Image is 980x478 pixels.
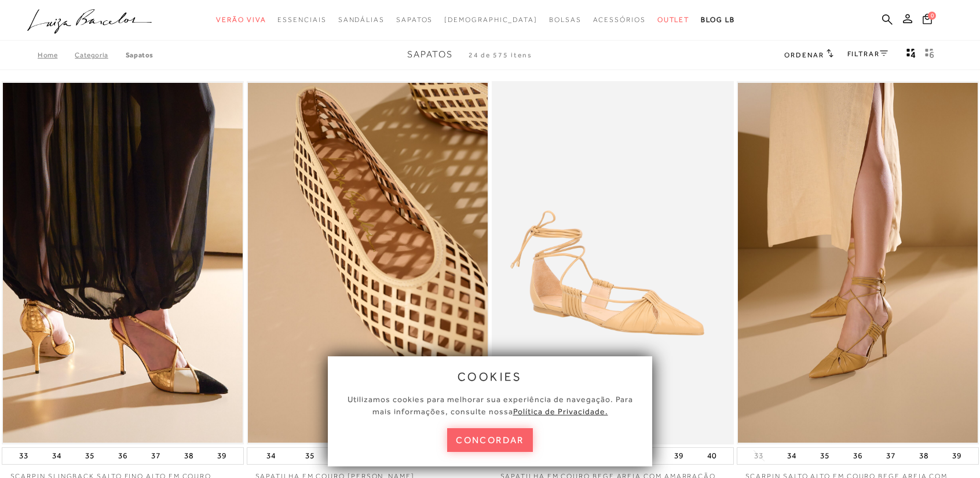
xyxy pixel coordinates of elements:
[671,448,687,464] button: 39
[903,48,919,63] button: Mostrar 4 produtos por linha
[593,16,646,24] span: Acessórios
[216,16,266,24] span: Verão Viva
[916,448,932,464] button: 38
[75,51,125,59] a: Categoria
[248,83,488,443] a: SAPATILHA EM COURO BAUNILHA VAZADA SAPATILHA EM COURO BAUNILHA VAZADA
[738,83,978,443] img: SCARPIN SALTO ALTO EM COURO BEGE AREIA COM AMARRAÇÃO
[493,83,733,443] a: SAPATILHA EM COURO BEGE AREIA COM AMARRAÇÃO SAPATILHA EM COURO BEGE AREIA COM AMARRAÇÃO
[216,9,266,31] a: noSubCategoriesText
[493,83,733,443] img: SAPATILHA EM COURO BEGE AREIA COM AMARRAÇÃO
[447,428,533,452] button: concordar
[549,9,582,31] a: noSubCategoriesText
[263,448,279,464] button: 34
[784,448,800,464] button: 34
[407,49,453,60] span: Sapatos
[16,448,32,464] button: 33
[214,448,230,464] button: 39
[549,16,582,24] span: Bolsas
[949,448,965,464] button: 39
[396,9,433,31] a: noSubCategoriesText
[704,448,720,464] button: 40
[850,448,866,464] button: 36
[348,395,633,416] span: Utilizamos cookies para melhorar sua experiência de navegação. Para mais informações, consulte nossa
[444,9,537,31] a: noSubCategoriesText
[847,50,888,58] a: FILTRAR
[248,83,488,443] img: SAPATILHA EM COURO BAUNILHA VAZADA
[922,48,938,63] button: gridText6Desc
[148,448,164,464] button: 37
[469,51,532,59] span: 24 de 575 itens
[115,448,131,464] button: 36
[277,9,326,31] a: noSubCategoriesText
[701,16,734,24] span: BLOG LB
[738,83,978,443] a: SCARPIN SALTO ALTO EM COURO BEGE AREIA COM AMARRAÇÃO SCARPIN SALTO ALTO EM COURO BEGE AREIA COM A...
[657,16,690,24] span: Outlet
[126,51,153,59] a: Sapatos
[181,448,197,464] button: 38
[817,448,833,464] button: 35
[701,9,734,31] a: BLOG LB
[593,9,646,31] a: noSubCategoriesText
[919,13,935,28] button: 0
[277,16,326,24] span: Essenciais
[444,16,537,24] span: [DEMOGRAPHIC_DATA]
[657,9,690,31] a: noSubCategoriesText
[338,9,385,31] a: noSubCategoriesText
[302,448,318,464] button: 35
[458,370,522,383] span: cookies
[49,448,65,464] button: 34
[784,51,824,59] span: Ordenar
[3,83,243,443] img: SCARPIN SLINGBACK SALTO FINO ALTO EM COURO MULTICOR DEBRUM DOURADO
[82,448,98,464] button: 35
[883,448,899,464] button: 37
[928,12,936,20] span: 0
[3,83,243,443] a: SCARPIN SLINGBACK SALTO FINO ALTO EM COURO MULTICOR DEBRUM DOURADO SCARPIN SLINGBACK SALTO FINO A...
[38,51,75,59] a: Home
[338,16,385,24] span: Sandálias
[513,407,608,416] a: Política de Privacidade.
[751,450,767,461] button: 33
[396,16,433,24] span: Sapatos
